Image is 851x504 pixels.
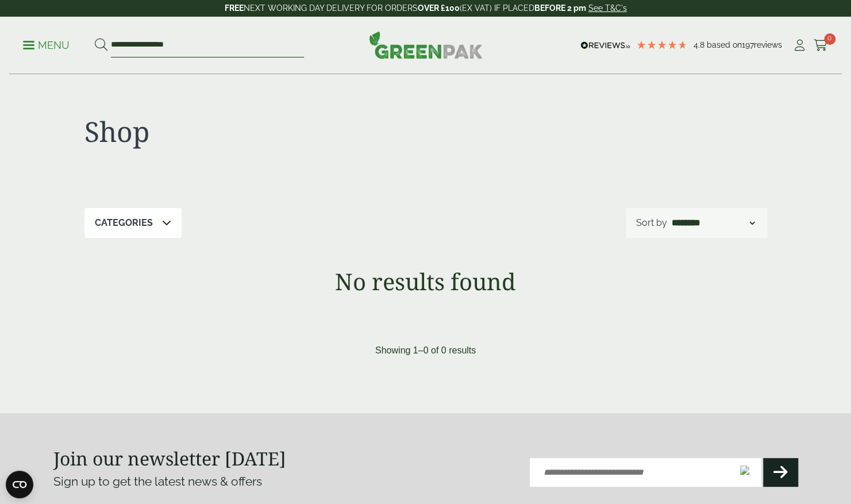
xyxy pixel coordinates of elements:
span: 4.8 [694,40,707,49]
p: Menu [23,39,70,52]
p: Categories [95,216,153,230]
i: My Account [792,40,807,51]
strong: OVER £100 [418,3,460,13]
a: Menu [23,39,70,50]
h1: Shop [84,115,426,148]
a: 0 [814,37,828,54]
a: See T&C's [588,3,627,13]
p: Sign up to get the latest news & offers [53,472,388,491]
strong: BEFORE 2 pm [534,3,586,13]
i: Cart [814,40,828,51]
span: reviews [754,40,782,49]
span: 197 [742,40,754,49]
h1: No results found [53,268,798,295]
img: GreenPak Supplies [369,31,483,59]
p: Sort by [636,216,667,230]
select: Shop order [669,216,757,230]
span: Based on [707,40,742,49]
div: 4.79 Stars [636,40,688,50]
strong: Join our newsletter [DATE] [53,446,286,471]
img: REVIEWS.io [580,41,630,49]
span: 0 [824,33,835,45]
p: Showing 1–0 of 0 results [375,344,476,357]
img: productIconColored.f2433d9a.svg [740,465,749,479]
strong: FREE [225,3,244,13]
button: Open CMP widget [6,471,33,498]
